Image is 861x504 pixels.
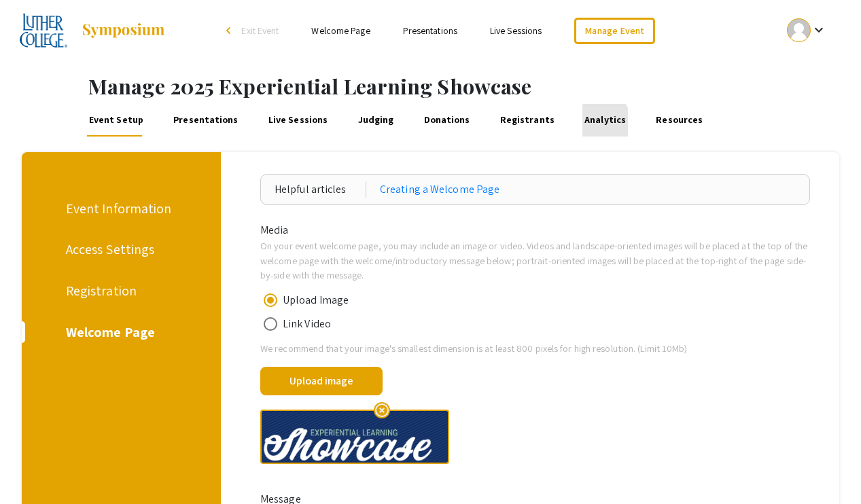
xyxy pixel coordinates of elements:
a: Analytics [582,104,628,137]
div: On your event welcome page, you may include an image or video. Videos and landscape-oriented imag... [250,238,821,283]
div: We recommend that your image's smallest dimension is at least 800 pixels for high resolution. (Li... [250,341,821,356]
img: 2025-experiential-learning-showcase_eventSplashImage_961512.png [260,410,449,464]
button: Expand account dropdown [773,15,841,46]
a: Resources [654,104,705,137]
mat-icon: Expand account dropdown [811,22,827,38]
a: Live Sessions [490,24,542,37]
img: Symposium by ForagerOne [81,22,166,39]
div: Registration [66,281,172,301]
span: Exit Event [241,24,279,37]
a: Presentations [403,24,457,37]
div: arrow_back_ios [226,26,234,35]
span: highlight_off [374,402,390,418]
img: 2025 Experiential Learning Showcase [20,14,68,48]
a: Manage Event [574,18,654,44]
h1: Manage 2025 Experiential Learning Showcase [88,74,861,98]
button: Upload image [260,367,383,395]
div: Media [250,222,821,238]
div: Welcome Page [66,322,172,342]
span: done [395,367,427,399]
div: Access Settings [66,239,172,259]
a: Registrants [498,104,557,137]
iframe: Chat [10,443,58,494]
span: Link Video [277,316,331,332]
a: Presentations [171,104,241,137]
a: Live Sessions [266,104,330,137]
a: Donations [421,104,472,137]
a: Judging [355,104,396,137]
div: Event Information [66,198,172,219]
a: 2025 Experiential Learning Showcase [20,14,166,48]
a: Creating a Welcome Page [380,181,499,198]
a: Event Setup [87,104,145,137]
div: Helpful articles [275,181,366,198]
span: Upload Image [277,292,349,308]
a: Welcome Page [311,24,370,37]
